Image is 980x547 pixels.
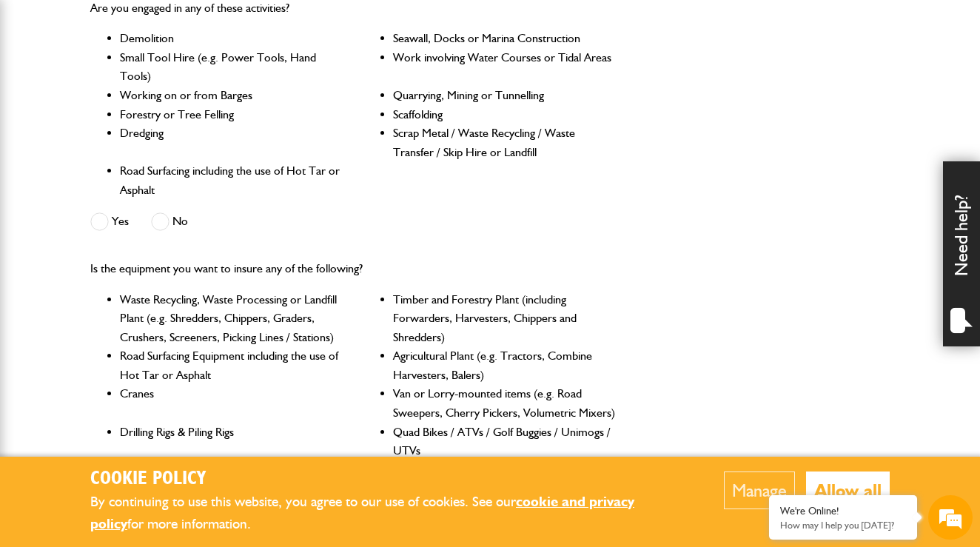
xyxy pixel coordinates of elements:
[780,520,906,531] p: How may I help you today?
[393,124,617,161] li: Scrap Metal / Waste Recycling / Waste Transfer / Skip Hire or Landfill
[90,468,679,491] h2: Cookie Policy
[120,105,343,124] li: Forestry or Tree Felling
[120,346,343,384] li: Road Surfacing Equipment including the use of Hot Tar or Asphalt
[120,86,343,105] li: Working on or from Barges
[780,505,906,517] div: We're Online!
[151,212,188,231] label: No
[120,29,343,48] li: Demolition
[724,472,795,509] button: Manage
[120,384,343,422] li: Cranes
[393,290,617,347] li: Timber and Forestry Plant (including Forwarders, Harvesters, Chippers and Shredders)
[120,423,343,460] li: Drilling Rigs & Piling Rigs
[393,29,617,48] li: Seawall, Docks or Marina Construction
[393,384,617,422] li: Van or Lorry-mounted items (e.g. Road Sweepers, Cherry Pickers, Volumetric Mixers)
[393,48,617,86] li: Work involving Water Courses or Tidal Areas
[393,86,617,105] li: Quarrying, Mining or Tunnelling
[120,290,343,347] li: Waste Recycling, Waste Processing or Landfill Plant (e.g. Shredders, Chippers, Graders, Crushers,...
[806,472,890,509] button: Allow all
[90,491,679,536] p: By continuing to use this website, you agree to our use of cookies. See our for more information.
[120,161,343,199] li: Road Surfacing including the use of Hot Tar or Asphalt
[120,124,343,161] li: Dredging
[120,48,343,86] li: Small Tool Hire (e.g. Power Tools, Hand Tools)
[393,423,617,460] li: Quad Bikes / ATVs / Golf Buggies / Unimogs / UTVs
[90,212,129,231] label: Yes
[943,161,980,346] div: Need help?
[393,105,617,124] li: Scaffolding
[90,259,616,278] p: Is the equipment you want to insure any of the following?
[393,346,617,384] li: Agricultural Plant (e.g. Tractors, Combine Harvesters, Balers)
